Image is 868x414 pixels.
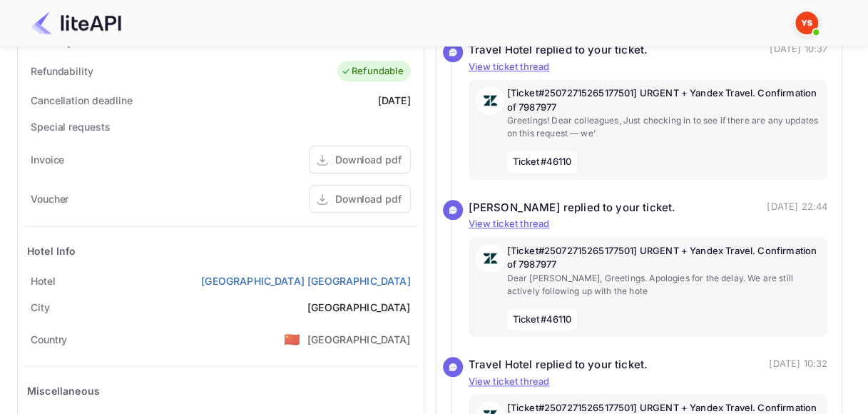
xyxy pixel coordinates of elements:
div: Special requests [31,119,110,134]
div: Refundability [31,64,93,79]
div: City [31,300,50,315]
p: Dear [PERSON_NAME], Greetings. Apologies for the delay. We are still actively following up with t... [507,272,821,298]
div: [GEOGRAPHIC_DATA] [307,300,411,315]
div: Download pdf [335,152,402,167]
p: Greetings! Dear colleagues, Just checking in to see if there are any updates on this request — we’ [507,114,821,140]
div: Voucher [31,191,68,206]
div: Cancellation deadline [31,93,133,108]
span: United States [284,326,300,352]
div: Download pdf [335,191,402,206]
p: View ticket thread [469,217,828,231]
p: [DATE] 10:37 [770,42,827,59]
div: [DATE] [378,93,411,108]
img: Yandex Support [795,11,818,34]
div: Miscellaneous [27,383,100,398]
div: [PERSON_NAME] replied to your ticket. [469,200,676,216]
div: Travel Hotel replied to your ticket. [469,42,648,59]
p: [DATE] 10:32 [769,357,827,373]
img: AwvSTEc2VUhQAAAAAElFTkSuQmCC [476,244,504,273]
p: [Ticket#25072715265177501] URGENT + Yandex Travel. Confirmation of 7987977 [507,86,821,114]
p: View ticket thread [469,375,828,389]
div: [GEOGRAPHIC_DATA] [307,332,411,347]
div: Refundable [341,64,404,79]
a: [GEOGRAPHIC_DATA] [GEOGRAPHIC_DATA] [201,273,410,288]
span: Ticket #46110 [507,151,578,173]
div: Travel Hotel replied to your ticket. [469,357,648,373]
p: [DATE] 22:44 [767,200,827,216]
div: Hotel [31,273,56,288]
p: View ticket thread [469,60,828,74]
span: Ticket #46110 [507,309,578,330]
img: AwvSTEc2VUhQAAAAAElFTkSuQmCC [476,86,504,115]
div: Country [31,332,67,347]
img: LiteAPI Logo [31,11,121,34]
div: Hotel Info [27,243,76,258]
p: [Ticket#25072715265177501] URGENT + Yandex Travel. Confirmation of 7987977 [507,244,821,272]
div: Invoice [31,152,64,167]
